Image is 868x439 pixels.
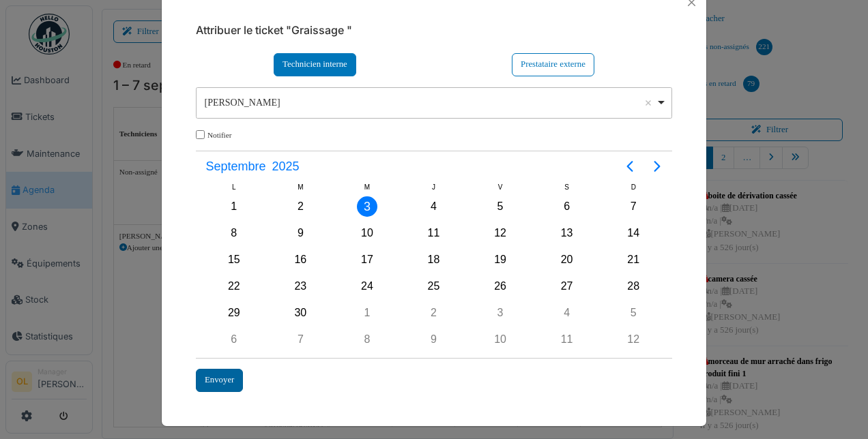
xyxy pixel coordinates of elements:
h6: Attribuer le ticket "Graissage " [196,24,672,37]
div: Lundi, Septembre 22, 2025 [224,276,244,297]
div: Mardi, Septembre 23, 2025 [290,276,310,297]
div: Mercredi, Octobre 8, 2025 [357,329,377,350]
div: Mardi, Septembre 9, 2025 [290,223,310,243]
div: M [334,181,401,193]
div: Dimanche, Septembre 7, 2025 [623,196,643,217]
div: Samedi, Octobre 4, 2025 [557,303,577,323]
button: Septembre2025 [197,154,308,179]
div: Prestataire externe [512,53,594,76]
div: M [267,181,334,193]
div: S [534,181,601,193]
div: Dimanche, Septembre 28, 2025 [623,276,643,297]
div: Envoyer [196,369,243,391]
div: L [201,181,267,193]
div: Samedi, Septembre 20, 2025 [557,249,577,270]
div: D [600,181,667,193]
div: Jeudi, Septembre 25, 2025 [423,276,444,297]
div: Samedi, Octobre 11, 2025 [557,329,577,350]
div: J [401,181,467,193]
div: Vendredi, Octobre 3, 2025 [490,303,510,323]
div: Jeudi, Octobre 9, 2025 [423,329,444,350]
div: Dimanche, Octobre 5, 2025 [623,303,643,323]
button: Remove item: '9015' [641,96,655,110]
button: Previous page [616,153,643,180]
div: Mercredi, Septembre 10, 2025 [357,223,377,243]
div: Lundi, Septembre 15, 2025 [224,249,244,270]
div: Mardi, Septembre 30, 2025 [290,303,310,323]
button: Next page [643,153,671,180]
div: Dimanche, Septembre 21, 2025 [623,249,643,270]
div: Mercredi, Septembre 17, 2025 [357,249,377,270]
div: Lundi, Septembre 1, 2025 [224,196,244,217]
div: Mardi, Octobre 7, 2025 [290,329,310,350]
div: Dimanche, Octobre 12, 2025 [623,329,643,350]
div: Mercredi, Septembre 24, 2025 [357,276,377,297]
div: Technicien interne [274,53,356,76]
div: Mardi, Septembre 2, 2025 [290,196,310,217]
div: Mardi, Septembre 16, 2025 [290,249,310,270]
div: Samedi, Septembre 6, 2025 [557,196,577,217]
div: Jeudi, Septembre 18, 2025 [423,249,444,270]
div: Vendredi, Septembre 12, 2025 [490,223,510,243]
div: Jeudi, Septembre 11, 2025 [423,223,444,243]
div: Dimanche, Septembre 14, 2025 [623,223,643,243]
div: Vendredi, Octobre 10, 2025 [490,329,510,350]
div: Lundi, Octobre 6, 2025 [224,329,244,350]
div: V [467,181,534,193]
span: Septembre [203,154,269,179]
div: Samedi, Septembre 13, 2025 [557,223,577,243]
div: Lundi, Septembre 29, 2025 [224,303,244,323]
div: Aujourd'hui, Mercredi, Septembre 3, 2025 [357,196,377,217]
div: Jeudi, Septembre 4, 2025 [423,196,444,217]
span: 2025 [269,154,302,179]
div: Notifier [189,130,679,141]
div: Vendredi, Septembre 26, 2025 [490,276,510,297]
div: Samedi, Septembre 27, 2025 [557,276,577,297]
div: [PERSON_NAME] [205,95,656,110]
div: Mercredi, Octobre 1, 2025 [357,303,377,323]
div: Vendredi, Septembre 19, 2025 [490,249,510,270]
div: Lundi, Septembre 8, 2025 [224,223,244,243]
div: Jeudi, Octobre 2, 2025 [423,303,444,323]
div: Vendredi, Septembre 5, 2025 [490,196,510,217]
